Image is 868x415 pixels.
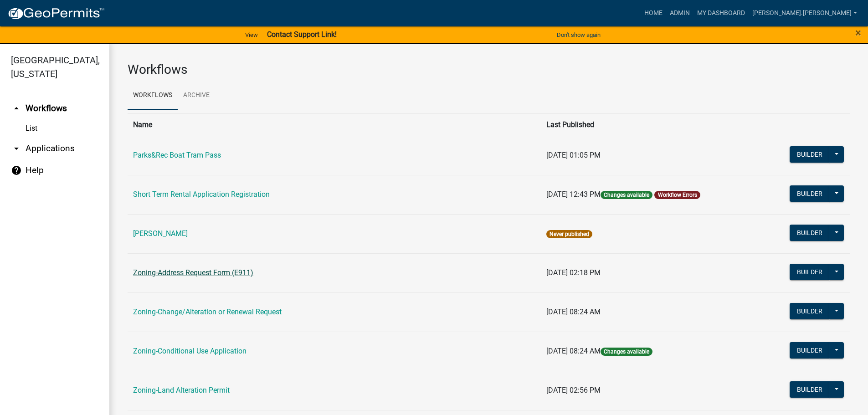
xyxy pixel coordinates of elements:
a: Archive [178,81,215,110]
a: Zoning-Land Alteration Permit [133,386,230,395]
span: [DATE] 12:43 PM [546,190,601,199]
button: Close [855,27,861,38]
span: Never published [546,230,592,238]
button: Builder [790,342,830,359]
span: [DATE] 01:05 PM [546,151,601,159]
a: My Dashboard [693,5,749,22]
button: Builder [790,146,830,163]
button: Builder [790,381,830,398]
a: Workflow Errors [658,192,697,198]
button: Builder [790,185,830,202]
span: [DATE] 02:18 PM [546,268,601,277]
span: [DATE] 08:24 AM [546,347,601,355]
h3: Workflows [128,62,850,77]
a: [PERSON_NAME].[PERSON_NAME] [749,5,861,22]
a: [PERSON_NAME] [133,229,188,238]
span: [DATE] 08:24 AM [546,307,601,316]
a: Zoning-Change/Alteration or Renewal Request [133,307,282,316]
span: Changes available [601,348,652,356]
i: arrow_drop_down [11,143,22,154]
span: Changes available [601,191,652,199]
i: arrow_drop_up [11,103,22,114]
button: Builder [790,264,830,280]
a: Admin [666,5,693,22]
button: Builder [790,303,830,319]
a: View [241,27,262,42]
button: Don't show again [553,27,604,42]
a: Zoning-Address Request Form (E911) [133,268,253,277]
a: Workflows [128,81,178,110]
a: Parks&Rec Boat Tram Pass [133,151,221,159]
a: Home [641,5,666,22]
span: × [855,26,861,39]
a: Zoning-Conditional Use Application [133,347,247,355]
th: Last Published [541,113,761,136]
span: [DATE] 02:56 PM [546,386,601,395]
th: Name [128,113,541,136]
strong: Contact Support Link! [267,30,337,39]
i: help [11,165,22,176]
a: Short Term Rental Application Registration [133,190,270,199]
button: Builder [790,225,830,241]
